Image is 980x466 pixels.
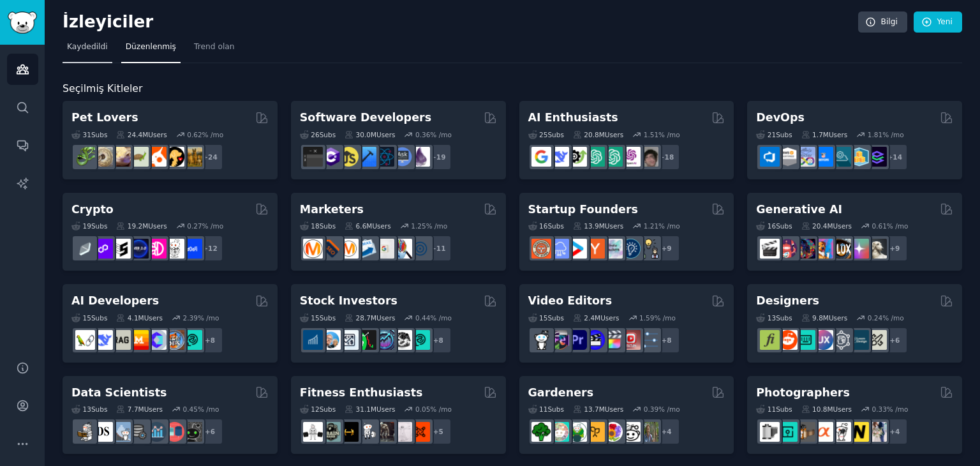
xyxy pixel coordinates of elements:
div: + 19 [425,144,452,170]
img: DeepSeek [93,330,113,350]
img: postproduction [639,330,658,350]
div: 0.36 % /mo [415,130,452,139]
a: Düzenlenmiş [121,37,181,63]
div: 16 Sub s [756,222,792,230]
img: physicaltherapy [392,422,412,442]
font: Yeni [937,17,953,26]
div: 15 Sub s [528,313,564,322]
h2: Crypto [71,202,114,218]
img: learnjavascript [339,147,359,167]
img: googleads [375,239,394,259]
div: 0.44 % /mo [415,313,452,322]
img: chatgpt_prompts_ [603,147,623,167]
img: Trading [357,330,376,350]
img: cockatiel [147,147,167,167]
h2: Designers [756,293,819,309]
div: 1.7M Users [801,130,848,139]
img: swingtrading [392,330,412,350]
h2: AI Enthusiasts [528,110,618,126]
img: personaltraining [410,422,430,442]
img: 0xPolygon [93,239,113,259]
img: finalcutpro [603,330,623,350]
img: reactnative [375,147,394,167]
h2: Data Scientists [71,385,167,401]
div: 19.2M Users [116,222,167,230]
img: premiere [567,330,587,350]
h2: Fitness Enthusiasts [300,385,423,401]
img: startup [567,239,587,259]
img: Rag [111,330,131,350]
img: defiblockchain [147,239,167,259]
img: Entrepreneurship [621,239,641,259]
img: deepdream [796,239,815,259]
div: 12 Sub s [300,405,336,414]
img: platformengineering [831,147,851,167]
h2: Photographers [756,385,850,401]
img: Docker_DevOps [796,147,815,167]
img: DreamBooth [867,239,887,259]
div: 2.4M Users [573,313,620,322]
h2: Startup Founders [528,202,638,218]
div: + 18 [653,144,680,170]
img: analog [760,422,780,442]
img: chatgpt_promptDesign [585,147,605,167]
img: succulents [549,422,569,442]
div: 0.27 % /mo [187,222,223,230]
img: AIDevelopersSociety [182,330,202,350]
img: AskMarketing [339,239,359,259]
img: AskComputerScience [392,147,412,167]
img: Youtubevideo [621,330,641,350]
div: 20.8M Users [573,130,623,139]
div: 2.39 % /mo [183,313,219,322]
div: 4.1M Users [116,313,163,322]
img: flowers [603,422,623,442]
div: + 4 [881,418,908,445]
img: ycombinator [585,239,605,259]
img: StocksAndTrading [375,330,394,350]
div: 13 Sub s [756,313,792,322]
div: 0.33 % /mo [872,405,908,414]
div: 20.4M Users [801,222,852,230]
div: 30.0M Users [345,130,395,139]
img: ArtificalIntelligence [639,147,658,167]
div: 7.7M Users [116,405,163,414]
img: herpetology [75,147,95,167]
a: Bilgi [858,11,907,33]
img: ballpython [93,147,113,167]
div: 1.81 % /mo [868,130,904,139]
div: 0.62 % /mo [187,130,223,139]
img: learndesign [849,330,869,350]
font: İzleyiciler [63,12,153,31]
div: 15 Sub s [71,313,107,322]
img: OnlineMarketing [410,239,430,259]
img: indiehackers [603,239,623,259]
img: DevOpsLinks [813,147,833,167]
img: MistralAI [129,330,149,350]
div: 1.25 % /mo [411,222,447,230]
div: + 8 [425,327,452,354]
img: CryptoNews [165,239,184,259]
img: UI_Design [796,330,815,350]
img: data [182,422,202,442]
img: canon [831,422,851,442]
div: 11 Sub s [756,405,792,414]
div: 15 Sub s [300,313,336,322]
img: PetAdvice [165,147,184,167]
div: 9.8M Users [801,313,848,322]
img: content_marketing [303,239,323,259]
div: + 6 [197,418,223,445]
div: + 6 [881,327,908,354]
div: + 4 [653,418,680,445]
div: + 11 [425,235,452,262]
img: ValueInvesting [321,330,341,350]
div: + 14 [881,144,908,170]
img: Forex [339,330,359,350]
div: 0.45 % /mo [183,405,219,414]
div: 31.1M Users [345,405,395,414]
div: 13 Sub s [71,405,107,414]
img: workout [339,422,359,442]
h2: Stock Investors [300,293,397,309]
img: GoogleGeminiAI [531,147,551,167]
img: statistics [111,422,131,442]
h2: AI Developers [71,293,159,309]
